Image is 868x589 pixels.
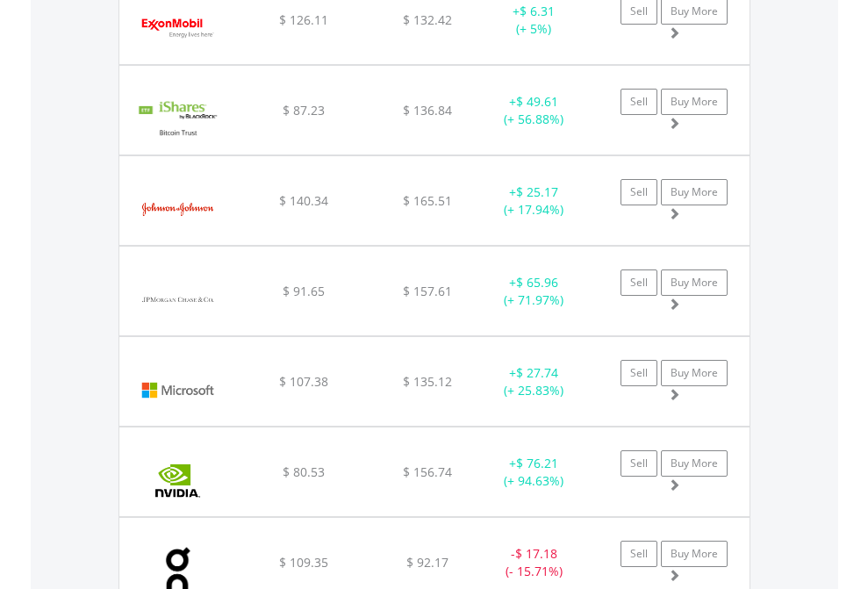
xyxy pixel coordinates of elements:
a: Buy More [661,360,728,386]
a: Sell [621,179,657,205]
div: + (+ 5%) [479,3,589,38]
span: $ 156.74 [403,463,452,480]
span: $ 92.17 [406,554,448,571]
div: + (+ 94.63%) [479,455,589,490]
div: + (+ 71.97%) [479,274,589,309]
span: $ 25.17 [516,183,558,200]
span: $ 91.65 [283,283,325,299]
span: $ 135.12 [403,373,452,390]
span: $ 27.74 [516,364,558,381]
span: $ 6.31 [520,3,555,19]
a: Sell [621,450,657,477]
a: Sell [621,269,657,296]
span: $ 107.38 [279,373,328,390]
img: EQU.US.JPM.png [128,269,227,331]
a: Buy More [661,179,728,205]
a: Sell [621,360,657,386]
span: $ 87.23 [283,102,325,119]
a: Buy More [661,269,728,296]
span: $ 17.18 [515,545,557,562]
img: EQU.US.NVDA.png [128,449,227,512]
span: $ 132.42 [403,11,452,28]
a: Buy More [661,541,728,567]
a: Buy More [661,89,728,115]
img: EQU.US.JNJ.png [128,178,227,241]
a: Sell [621,89,657,115]
a: Buy More [661,450,728,477]
span: $ 136.84 [403,102,452,119]
div: + (+ 25.83%) [479,364,589,399]
span: $ 140.34 [279,192,328,209]
span: $ 80.53 [283,463,325,480]
div: + (+ 56.88%) [479,93,589,128]
span: $ 165.51 [403,192,452,209]
span: $ 157.61 [403,283,452,299]
div: + (+ 17.94%) [479,183,589,219]
span: $ 49.61 [516,93,558,110]
img: EQU.US.MSFT.png [128,359,227,421]
img: EQU.US.IBIT.png [128,88,229,150]
span: $ 109.35 [279,554,328,571]
span: $ 65.96 [516,274,558,291]
span: $ 126.11 [279,11,328,28]
span: $ 76.21 [516,455,558,471]
a: Sell [621,541,657,567]
div: - (- 15.71%) [479,545,589,580]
